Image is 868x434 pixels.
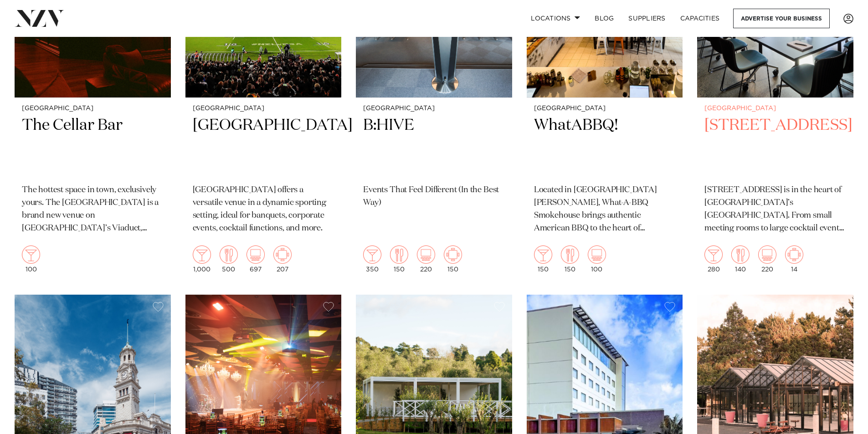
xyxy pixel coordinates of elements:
p: Events That Feel Different (In the Best Way) [363,184,505,209]
div: 500 [220,245,238,273]
img: dining.png [561,245,579,264]
img: cocktail.png [193,245,211,264]
small: [GEOGRAPHIC_DATA] [704,105,846,112]
div: 14 [785,245,803,273]
img: theatre.png [417,245,435,264]
div: 220 [417,245,435,273]
a: SUPPLIERS [621,9,673,28]
small: [GEOGRAPHIC_DATA] [193,105,334,112]
img: dining.png [220,245,238,264]
img: theatre.png [758,245,776,264]
a: Capacities [673,9,727,28]
p: Located in [GEOGRAPHIC_DATA][PERSON_NAME], What-A-BBQ Smokehouse brings authentic American BBQ to... [534,184,676,235]
div: 280 [704,245,723,273]
img: theatre.png [588,245,606,264]
small: [GEOGRAPHIC_DATA] [22,105,164,112]
div: 220 [758,245,776,273]
a: Advertise your business [733,9,830,28]
h2: WhatABBQ! [534,115,676,177]
img: cocktail.png [534,245,552,264]
div: 150 [390,245,408,273]
img: cocktail.png [22,245,40,264]
div: 350 [363,245,381,273]
img: meeting.png [444,245,462,264]
p: [STREET_ADDRESS] is in the heart of [GEOGRAPHIC_DATA]’s [GEOGRAPHIC_DATA]. From small meeting roo... [704,184,846,235]
div: 697 [247,245,265,273]
div: 100 [22,245,40,273]
div: 150 [444,245,462,273]
img: theatre.png [247,245,265,264]
div: 150 [561,245,579,273]
div: 207 [273,245,292,273]
p: [GEOGRAPHIC_DATA] offers a versatile venue in a dynamic sporting setting, ideal for banquets, cor... [193,184,334,235]
small: [GEOGRAPHIC_DATA] [363,105,505,112]
a: BLOG [587,9,621,28]
div: 1,000 [193,245,211,273]
h2: [GEOGRAPHIC_DATA] [193,115,334,177]
img: cocktail.png [363,245,381,264]
small: [GEOGRAPHIC_DATA] [534,105,676,112]
h2: [STREET_ADDRESS] [704,115,846,177]
img: nzv-logo.png [15,10,64,26]
img: dining.png [731,245,750,264]
img: meeting.png [785,245,803,264]
a: Locations [524,9,587,28]
p: The hottest space in town, exclusively yours. The [GEOGRAPHIC_DATA] is a brand new venue on [GEOG... [22,184,164,235]
h2: The Cellar Bar [22,115,164,177]
img: meeting.png [273,245,292,264]
div: 140 [731,245,750,273]
div: 150 [534,245,552,273]
h2: B:HIVE [363,115,505,177]
div: 100 [588,245,606,273]
img: dining.png [390,245,408,264]
img: cocktail.png [704,245,723,264]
